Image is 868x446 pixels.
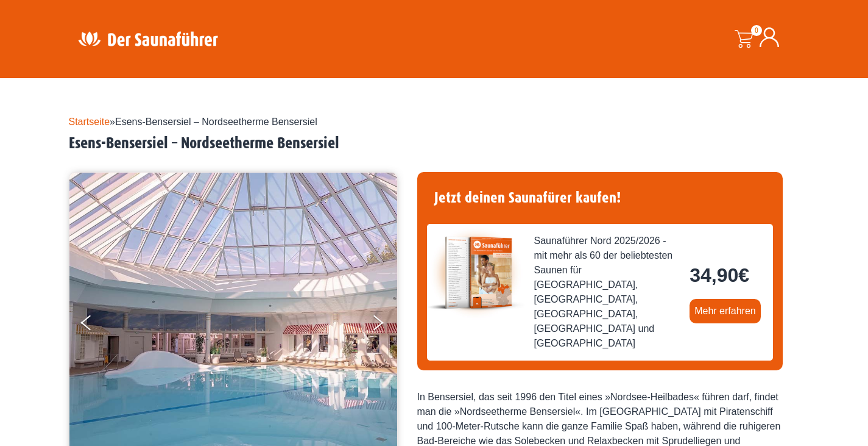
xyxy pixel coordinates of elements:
[427,182,773,214] h4: Jetzt deinen Saunafürer kaufen!
[69,117,317,127] span: »
[81,310,111,340] button: Previous
[690,264,749,286] bdi: 34,90
[738,264,749,286] span: €
[427,224,524,322] img: der-saunafuehrer-2025-nord.jpg
[534,234,680,351] span: Saunaführer Nord 2025/2026 - mit mehr als 60 der beliebtesten Saunen für [GEOGRAPHIC_DATA], [GEOG...
[69,134,800,153] h2: Esens-Bensersiel – Nordseetherme Bensersiel
[115,117,317,127] span: Esens-Bensersiel – Nordseetherme Bensersiel
[371,310,401,340] button: Next
[69,117,110,127] a: Startseite
[751,25,762,36] span: 0
[690,299,761,323] a: Mehr erfahren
